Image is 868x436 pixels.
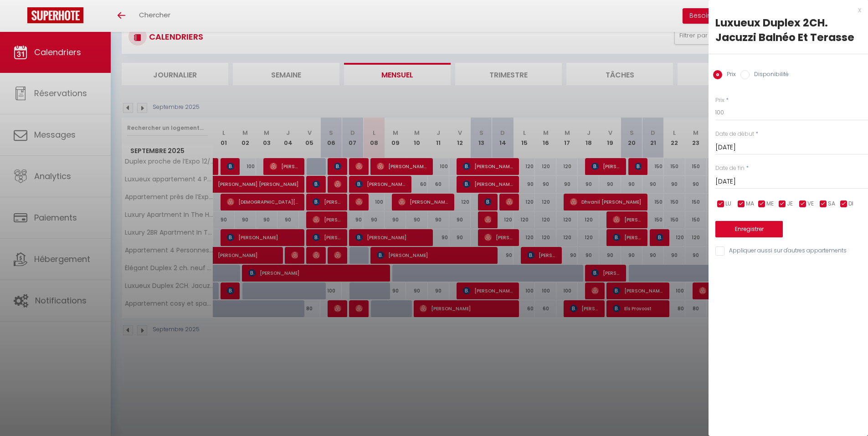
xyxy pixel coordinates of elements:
[7,4,35,31] button: Ouvrir le widget de chat LiveChat
[828,200,835,208] span: SA
[715,164,745,173] label: Date de fin
[709,5,861,15] div: x
[848,200,853,208] span: DI
[807,200,814,208] span: VE
[725,200,731,208] span: LU
[715,96,724,105] label: Prix
[715,221,783,237] button: Enregistrer
[766,200,774,208] span: ME
[722,70,736,80] label: Prix
[715,130,754,138] label: Date de début
[715,15,861,45] div: Luxueux Duplex 2CH. Jacuzzi Balnéo Et Terasse
[750,70,789,80] label: Disponibilité
[787,200,793,208] span: JE
[746,200,754,208] span: MA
